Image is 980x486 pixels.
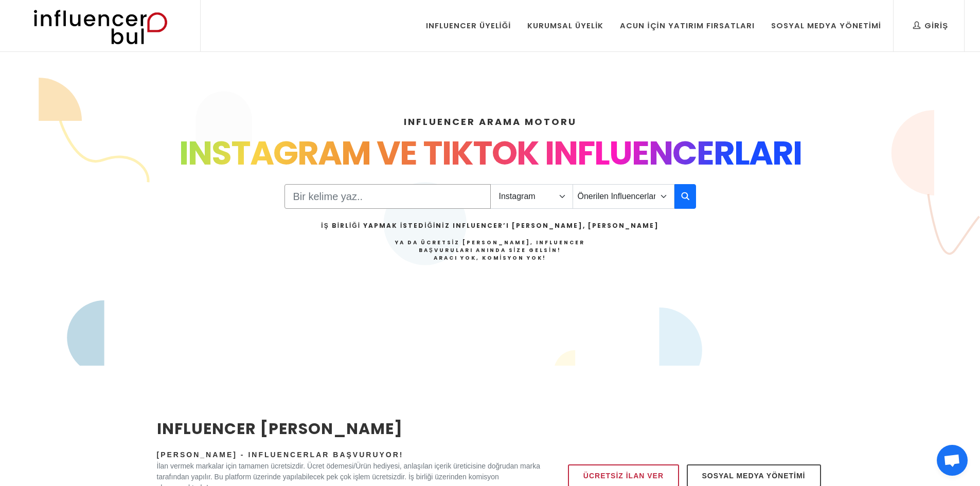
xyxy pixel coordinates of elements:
[434,254,547,262] strong: Aracı Yok, Komisyon Yok!
[157,115,824,129] h4: INFLUENCER ARAMA MOTORU
[583,470,664,482] span: Ücretsiz İlan Ver
[284,184,491,209] input: Search
[157,417,541,440] h2: INFLUENCER [PERSON_NAME]
[527,20,603,31] div: Kurumsal Üyelik
[771,20,881,31] div: Sosyal Medya Yönetimi
[620,20,754,31] div: Acun İçin Yatırım Fırsatları
[321,239,658,262] h4: Ya da Ücretsiz [PERSON_NAME], Influencer Başvuruları Anında Size Gelsin!
[702,470,806,482] span: Sosyal Medya Yönetimi
[426,20,511,31] div: Influencer Üyeliği
[157,451,404,459] span: [PERSON_NAME] - Influencerlar Başvuruyor!
[321,221,658,230] h2: İş Birliği Yapmak İstediğiniz Influencer’ı [PERSON_NAME], [PERSON_NAME]
[157,129,824,178] div: INSTAGRAM VE TIKTOK INFLUENCERLARI
[913,20,948,31] div: Giriş
[937,445,968,476] a: Açık sohbet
